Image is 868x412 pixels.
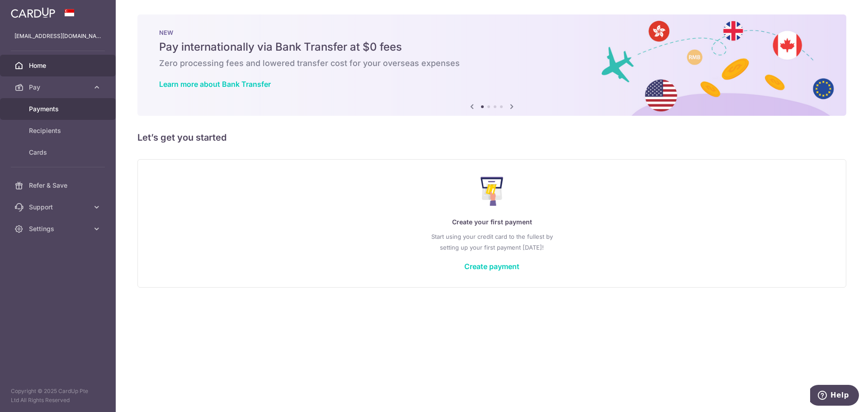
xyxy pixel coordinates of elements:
img: Make Payment [481,177,504,206]
a: Learn more about Bank Transfer [159,80,271,89]
span: Pay [29,83,89,92]
h6: Zero processing fees and lowered transfer cost for your overseas expenses [159,58,825,69]
img: CardUp [11,7,55,18]
p: Start using your credit card to the fullest by setting up your first payment [DATE]! [156,231,828,253]
h5: Pay internationally via Bank Transfer at $0 fees [159,40,825,54]
span: Settings [29,224,89,233]
p: NEW [159,29,825,36]
span: Payments [29,104,89,114]
span: Support [29,203,89,212]
p: [EMAIL_ADDRESS][DOMAIN_NAME] [14,32,101,41]
span: Cards [29,148,89,157]
h5: Let’s get you started [137,130,846,145]
span: Recipients [29,126,89,135]
span: Home [29,61,89,70]
img: Bank transfer banner [137,14,846,116]
a: Create payment [464,262,519,271]
span: Refer & Save [29,181,89,190]
p: Create your first payment [156,217,828,227]
iframe: Opens a widget where you can find more information [810,385,859,407]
